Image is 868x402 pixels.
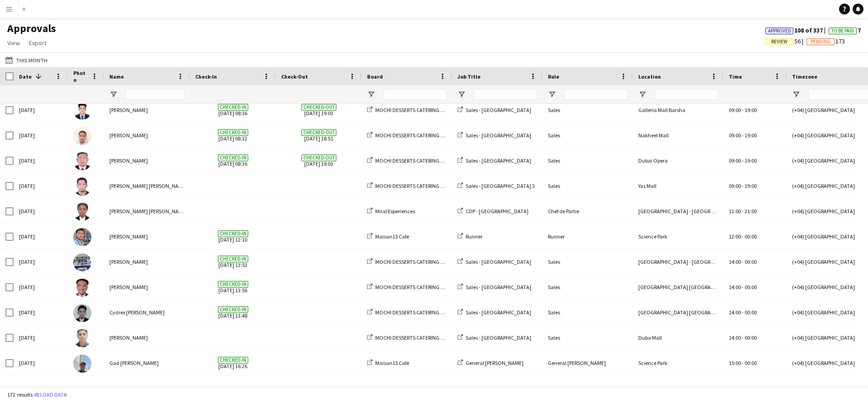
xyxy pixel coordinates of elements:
span: Checked-in [218,357,248,364]
span: Job Title [458,73,481,80]
button: Open Filter Menu [367,90,375,98]
span: MOCHI DESSERTS CATERING SERVICES L.L.C [375,309,473,316]
span: 00:00 [745,360,757,366]
span: 19:00 [745,132,757,139]
img: louie padayao [73,127,91,145]
span: 00:00 [745,258,757,265]
span: 14:00 [729,258,741,265]
div: Sales [542,249,633,274]
div: Sales [542,300,633,325]
span: Name [109,73,124,80]
span: MOCHI DESSERTS CATERING SERVICES L.L.C [375,258,473,265]
div: [PERSON_NAME] [104,275,190,299]
a: Sales - [GEOGRAPHIC_DATA] 3 [458,182,535,189]
div: [GEOGRAPHIC_DATA] - [GEOGRAPHIC_DATA] [633,249,723,274]
a: Runner [458,233,482,240]
span: 11:00 [729,208,741,215]
span: Role [548,73,559,80]
div: [DATE] [14,300,68,325]
a: View [4,37,24,49]
input: Location Filter Input [655,89,718,100]
span: Timezone [792,73,817,80]
img: Aldrin Cawas [73,152,91,170]
span: - [742,157,744,164]
a: MOCHI DESSERTS CATERING SERVICES L.L.C [367,182,473,189]
span: Sales - [GEOGRAPHIC_DATA] [466,334,531,341]
span: - [742,284,744,290]
a: General [PERSON_NAME] [458,360,524,366]
span: Sales - [GEOGRAPHIC_DATA] [466,258,531,265]
span: Sales - [GEOGRAPHIC_DATA] [466,157,531,164]
div: Galleria Mall Barsha [633,98,723,122]
span: Review [771,39,788,45]
div: [DATE] [14,173,68,198]
input: Name Filter Input [126,89,184,100]
span: Maisan15 Cafe [375,233,409,240]
span: 00:00 [745,334,757,341]
span: Sales - [GEOGRAPHIC_DATA] 3 [466,182,535,189]
div: Yas Mall [633,173,723,198]
span: - [742,107,744,113]
img: John elmar Reyes [73,178,91,196]
div: [PERSON_NAME] [104,249,190,274]
div: [DATE] [14,148,68,173]
span: - [742,182,744,189]
span: 108 of 337 [765,26,829,34]
img: Claudine Tasha Amajeh [73,203,91,221]
span: Checked-out [302,154,336,161]
div: Nakheel Mall [633,123,723,148]
a: Maisan15 Cafe [367,233,409,240]
span: [DATE] 19:03 [281,98,356,122]
div: [GEOGRAPHIC_DATA] - [GEOGRAPHIC_DATA] [633,199,723,224]
button: Open Filter Menu [548,90,556,98]
span: - [742,208,744,215]
span: Checked-in [218,230,248,237]
span: [DATE] 13:53 [195,249,270,274]
span: 09:00 [729,107,741,113]
span: Check-In [195,73,217,80]
input: Job Title Filter Input [474,89,537,100]
a: MOCHI DESSERTS CATERING SERVICES L.L.C [367,132,473,139]
div: General [PERSON_NAME] [542,351,633,375]
div: Sales [542,148,633,173]
span: Maisan15 Cafe [375,360,409,366]
div: [PERSON_NAME] [PERSON_NAME] Amajeh [104,199,190,224]
span: [DATE] 13:48 [195,300,270,325]
span: Board [367,73,383,80]
span: 14:00 [729,334,741,341]
span: 56 [765,37,807,45]
span: MOCHI DESSERTS CATERING SERVICES L.L.C [375,334,473,341]
a: Sales - [GEOGRAPHIC_DATA] [458,157,531,164]
img: Mohammad Usaid [73,228,91,246]
span: - [742,309,744,316]
div: [DATE] [14,123,68,148]
a: Sales - [GEOGRAPHIC_DATA] [458,334,531,341]
span: [DATE] 12:10 [195,224,270,249]
span: Checked-in [218,306,248,313]
button: This Month [4,55,49,65]
span: [DATE] 18:51 [281,123,356,148]
a: Export [25,37,50,49]
span: MOCHI DESSERTS CATERING SERVICES L.L.C [375,284,473,290]
div: Sales [542,325,633,350]
img: Roderick Camra [73,329,91,347]
span: [DATE] 16:26 [195,351,270,375]
span: Location [638,73,661,80]
span: Sales - [GEOGRAPHIC_DATA] [466,132,531,139]
span: [DATE] 13:56 [195,275,270,299]
span: MOCHI DESSERTS CATERING SERVICES L.L.C [375,157,473,164]
span: CDP - [GEOGRAPHIC_DATA] [466,208,528,215]
span: MOCHI DESSERTS CATERING SERVICES L.L.C [375,132,473,139]
span: 00:00 [745,284,757,290]
a: Maisan15 Cafe [367,360,409,366]
div: Chef de Partie [542,199,633,224]
span: Checked-in [218,104,248,111]
div: [DATE] [14,325,68,350]
span: 21:00 [745,208,757,215]
button: Open Filter Menu [638,90,646,98]
span: General [PERSON_NAME] [466,360,524,366]
span: Sales - [GEOGRAPHIC_DATA] [466,107,531,113]
img: Kylle Ragsac [73,279,91,297]
div: Sales [542,123,633,148]
a: Sales - [GEOGRAPHIC_DATA] [458,107,531,113]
